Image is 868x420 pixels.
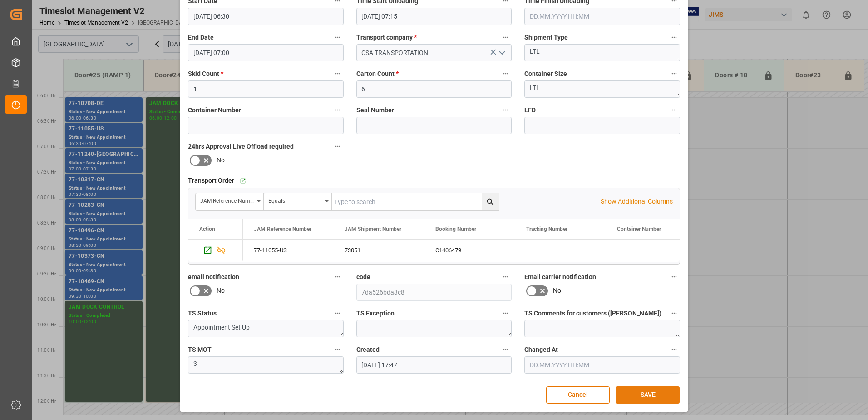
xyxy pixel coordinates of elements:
[332,104,344,116] button: Container Number
[217,286,225,295] span: No
[196,193,264,210] button: open menu
[200,195,254,205] div: JAM Reference Number
[524,345,558,355] span: Changed At
[199,226,215,232] div: Action
[524,44,680,61] textarea: LTL
[524,272,596,282] span: Email carrier notification
[188,69,223,79] span: Skid Count
[264,193,332,210] button: open menu
[500,104,512,116] button: Seal Number
[524,309,661,318] span: TS Comments for customers ([PERSON_NAME])
[668,68,680,80] button: Container Size
[500,31,512,43] button: Transport company *
[188,345,212,355] span: TS MOT
[356,356,512,374] input: DD.MM.YYYY HH:MM
[524,69,567,79] span: Container Size
[188,240,243,261] div: Press SPACE to select this row.
[668,271,680,283] button: Email carrier notification
[356,345,380,355] span: Created
[435,226,476,232] span: Booking Number
[188,309,217,318] span: TS Status
[668,31,680,43] button: Shipment Type
[524,356,680,374] input: DD.MM.YYYY HH:MM
[188,105,241,115] span: Container Number
[546,386,610,404] button: Cancel
[356,69,399,79] span: Carton Count
[482,193,499,210] button: search button
[334,240,424,261] div: 73051
[345,226,401,232] span: JAM Shipment Number
[617,226,661,232] span: Container Number
[356,272,370,282] span: code
[601,197,673,206] p: Show Additional Columns
[553,286,561,295] span: No
[332,344,344,355] button: TS MOT
[524,80,680,98] textarea: LTL
[500,271,512,283] button: code
[332,193,499,210] input: Type to search
[243,240,334,261] div: 77-11055-US
[332,140,344,152] button: 24hrs Approval Live Offload required
[332,31,344,43] button: End Date
[332,68,344,80] button: Skid Count *
[616,386,680,404] button: SAVE
[524,105,536,115] span: LFD
[188,142,294,151] span: 24hrs Approval Live Offload required
[188,320,344,337] textarea: Appointment Set Up
[188,356,344,374] textarea: 3
[188,272,239,282] span: email notification
[500,307,512,319] button: TS Exception
[332,271,344,283] button: email notification
[332,307,344,319] button: TS Status
[500,344,512,355] button: Created
[524,8,680,25] input: DD.MM.YYYY HH:MM
[500,68,512,80] button: Carton Count *
[188,176,234,185] span: Transport Order
[254,226,311,232] span: JAM Reference Number
[356,33,417,42] span: Transport company
[668,307,680,319] button: TS Comments for customers ([PERSON_NAME])
[356,8,512,25] input: DD.MM.YYYY HH:MM
[424,240,515,261] div: C1406479
[188,33,214,42] span: End Date
[217,155,225,165] span: No
[188,8,344,25] input: DD.MM.YYYY HH:MM
[268,195,322,205] div: Equals
[668,344,680,355] button: Changed At
[668,104,680,116] button: LFD
[524,33,568,42] span: Shipment Type
[356,105,394,115] span: Seal Number
[356,309,395,318] span: TS Exception
[526,226,567,232] span: Tracking Number
[188,44,344,61] input: DD.MM.YYYY HH:MM
[495,46,508,60] button: open menu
